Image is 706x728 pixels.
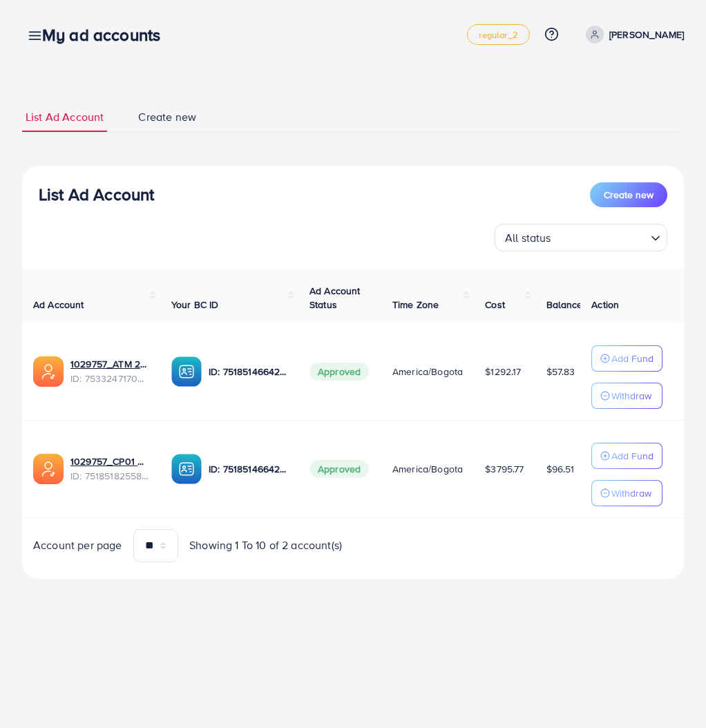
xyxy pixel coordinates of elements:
[33,298,84,312] span: Ad Account
[591,443,662,469] button: Add Fund
[546,298,583,312] span: Balance
[604,188,653,202] span: Create new
[467,24,529,45] a: regular_2
[171,298,219,312] span: Your BC ID
[580,26,684,44] a: [PERSON_NAME]
[42,25,171,45] h3: My ad accounts
[70,469,149,483] span: ID: 7518518255842148369
[611,350,653,367] p: Add Fund
[502,228,554,248] span: All status
[611,485,651,501] p: Withdraw
[138,109,196,125] span: Create new
[647,666,696,718] iframe: Chat
[309,460,369,478] span: Approved
[309,284,361,312] span: Ad Account Status
[392,298,439,312] span: Time Zone
[485,365,521,379] span: $1292.17
[611,387,651,404] p: Withdraw
[495,224,667,251] div: Search for option
[591,345,662,372] button: Add Fund
[70,454,149,483] div: <span class='underline'>1029757_CP01 ATM_1750541461061</span></br>7518518255842148369
[485,298,505,312] span: Cost
[171,356,202,387] img: ic-ba-acc.ded83a64.svg
[209,461,287,477] p: ID: 7518514664217624583
[26,109,104,125] span: List Ad Account
[189,537,342,553] span: Showing 1 To 10 of 2 account(s)
[392,365,463,379] span: America/Bogota
[591,480,662,506] button: Withdraw
[555,225,645,248] input: Search for option
[479,30,517,39] span: regular_2
[611,448,653,464] p: Add Fund
[392,462,463,476] span: America/Bogota
[33,356,64,387] img: ic-ads-acc.e4c84228.svg
[39,184,154,204] h3: List Ad Account
[209,363,287,380] p: ID: 7518514664217624583
[590,182,667,207] button: Create new
[33,454,64,484] img: ic-ads-acc.e4c84228.svg
[33,537,122,553] span: Account per page
[171,454,202,484] img: ic-ba-acc.ded83a64.svg
[70,357,149,385] div: <span class='underline'>1029757_ATM 2_1753970793801</span></br>7533247170900672529
[70,372,149,385] span: ID: 7533247170900672529
[309,363,369,381] span: Approved
[591,383,662,409] button: Withdraw
[70,357,149,371] a: 1029757_ATM 2_1753970793801
[609,26,684,43] p: [PERSON_NAME]
[485,462,524,476] span: $3795.77
[591,298,619,312] span: Action
[546,462,575,476] span: $96.51
[546,365,575,379] span: $57.83
[70,454,149,468] a: 1029757_CP01 ATM_1750541461061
